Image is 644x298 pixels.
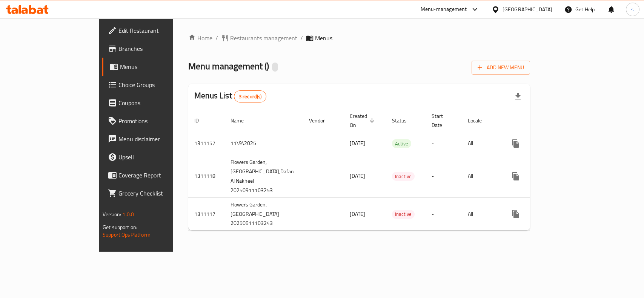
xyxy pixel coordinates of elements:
a: Upsell [102,148,206,166]
td: 1311117 [188,197,224,231]
span: Grocery Checklist [118,189,200,198]
th: Actions [501,109,585,132]
div: Active [392,139,411,148]
span: Add New Menu [478,63,524,72]
td: 1311118 [188,155,224,197]
a: Choice Groups [102,76,206,94]
span: Status [392,116,417,125]
span: Upsell [118,153,200,162]
a: Restaurants management [221,34,297,43]
a: Menu disclaimer [102,130,206,148]
button: Change Status [525,167,543,185]
div: Export file [509,87,527,105]
span: Version: [103,209,121,219]
span: Edit Restaurant [118,26,200,35]
button: Change Status [525,205,543,223]
span: Promotions [118,116,200,125]
span: Menus [315,34,332,43]
li: / [300,34,303,43]
span: Vendor [309,116,335,125]
span: Active [392,139,411,148]
span: Created On [350,112,377,130]
span: 1.0.0 [122,209,134,219]
span: Menu management ( ) [188,58,269,75]
td: - [426,155,462,197]
a: Coupons [102,94,206,112]
td: 11\9\2025 [224,132,303,155]
li: / [215,34,218,43]
span: Coverage Report [118,171,200,180]
nav: breadcrumb [188,34,530,43]
span: Menus [120,62,200,71]
a: Grocery Checklist [102,184,206,202]
div: Total records count [234,90,267,102]
a: Branches [102,40,206,58]
span: Menu disclaimer [118,134,200,144]
span: ID [194,116,209,125]
td: All [462,155,501,197]
span: Branches [118,44,200,53]
span: Inactive [392,172,415,181]
td: 1311157 [188,132,224,155]
span: s [631,5,634,14]
span: Restaurants management [230,34,297,43]
div: Inactive [392,172,415,181]
span: [DATE] [350,171,365,181]
td: - [426,132,462,155]
span: Locale [468,116,492,125]
button: Change Status [525,134,543,153]
span: Inactive [392,210,415,219]
td: Flowers Garden, [GEOGRAPHIC_DATA],Dafan Al Nakheel 20250911103253 [224,155,303,197]
div: Menu-management [421,5,467,14]
a: Menus [102,58,206,76]
button: more [507,205,525,223]
a: Edit Restaurant [102,21,206,40]
table: enhanced table [188,109,585,231]
a: Coverage Report [102,166,206,184]
span: Start Date [432,112,453,130]
button: more [507,167,525,185]
h2: Menus List [194,90,266,102]
span: Get support on: [103,222,137,232]
span: [DATE] [350,138,365,148]
td: Flowers Garden, [GEOGRAPHIC_DATA] 20250911103243 [224,197,303,231]
span: Name [231,116,254,125]
span: Coupons [118,98,200,107]
button: Add New Menu [472,61,530,75]
td: - [426,197,462,231]
div: [GEOGRAPHIC_DATA] [503,5,552,14]
div: Inactive [392,210,415,219]
a: Support.OpsPlatform [103,230,151,240]
button: more [507,134,525,153]
a: Promotions [102,112,206,130]
span: 3 record(s) [234,93,266,100]
td: All [462,132,501,155]
span: Choice Groups [118,80,200,89]
span: [DATE] [350,209,365,219]
td: All [462,197,501,231]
